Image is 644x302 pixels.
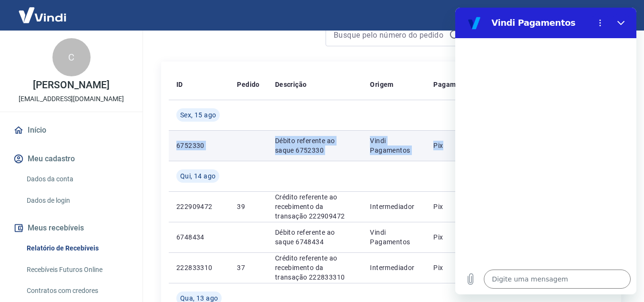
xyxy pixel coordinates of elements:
[176,263,222,272] p: 222833310
[370,228,418,247] p: Vindi Pagamentos
[11,0,73,30] img: Vindi
[598,7,633,24] button: Sair
[176,141,222,150] p: 6752330
[370,263,418,272] p: Intermediador
[433,232,470,242] p: Pix
[23,281,131,301] a: Contratos com credores
[176,202,222,211] p: 222909472
[19,94,124,104] p: [EMAIL_ADDRESS][DOMAIN_NAME]
[180,110,216,120] span: Sex, 15 ago
[33,80,109,90] p: [PERSON_NAME]
[370,202,418,211] p: Intermediador
[176,80,183,89] p: ID
[23,260,131,280] a: Recebíveis Futuros Online
[275,253,355,282] p: Crédito referente ao recebimento da transação 222833310
[275,136,355,155] p: Débito referente ao saque 6752330
[370,136,418,155] p: Vindi Pagamentos
[11,148,131,169] button: Meu cadastro
[433,141,470,150] p: Pix
[275,228,355,247] p: Débito referente ao saque 6748434
[275,192,355,221] p: Crédito referente ao recebimento da transação 222909472
[334,28,445,42] input: Busque pelo número do pedido
[433,202,470,211] p: Pix
[23,239,131,258] a: Relatório de Recebíveis
[455,8,636,294] iframe: Janela de mensagens
[180,171,215,181] span: Qui, 14 ago
[23,191,131,210] a: Dados de login
[237,80,259,89] p: Pedido
[176,232,222,242] p: 6748434
[11,120,131,141] a: Início
[23,169,131,189] a: Dados da conta
[275,80,307,89] p: Descrição
[237,202,259,211] p: 39
[433,263,470,272] p: Pix
[52,38,91,76] div: C
[237,263,259,272] p: 37
[433,80,470,89] p: Pagamento
[11,218,131,239] button: Meus recebíveis
[370,80,393,89] p: Origem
